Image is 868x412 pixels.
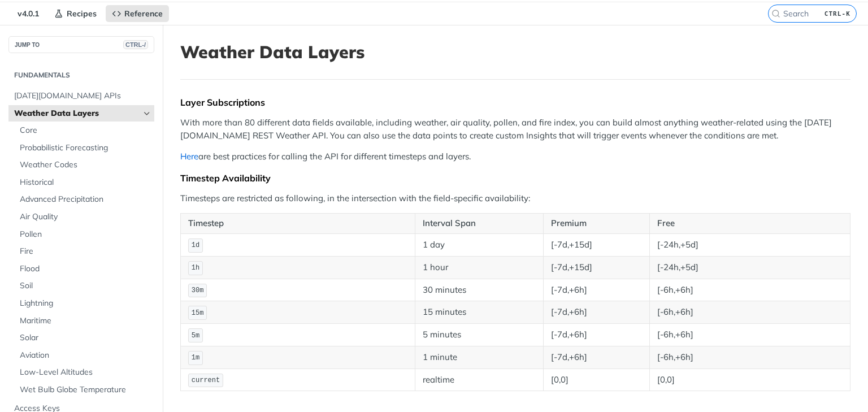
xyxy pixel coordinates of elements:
a: Maritime [14,313,154,329]
a: Solar [14,329,154,346]
a: Weather Codes [14,157,154,174]
div: Layer Subscriptions [180,97,850,108]
td: [-6h,+6h] [649,346,850,368]
a: Probabilistic Forecasting [14,140,154,157]
span: Advanced Precipitation [20,194,151,205]
p: Timesteps are restricted as following, in the intersection with the field-specific availability: [180,192,850,205]
td: [-7d,+6h] [543,279,649,301]
a: Weather Data LayersHide subpages for Weather Data Layers [8,105,154,122]
h2: Fundamentals [8,70,154,80]
td: 1 hour [415,256,543,279]
span: Lightning [20,298,151,309]
span: Fire [20,246,151,257]
span: v4.0.1 [11,5,45,22]
a: Advanced Precipitation [14,191,154,208]
td: [-7d,+15d] [543,256,649,279]
td: 15 minutes [415,301,543,324]
button: Hide subpages for Weather Data Layers [142,109,151,118]
th: Free [649,214,850,234]
span: Aviation [20,350,151,361]
td: [-7d,+6h] [543,346,649,368]
h1: Weather Data Layers [180,42,850,62]
td: [-7d,+15d] [543,233,649,256]
span: Recipes [67,8,97,19]
span: Solar [20,332,151,344]
td: [-6h,+6h] [649,301,850,324]
a: Here [180,151,198,162]
th: Timestep [181,214,415,234]
th: Premium [543,214,649,234]
span: Weather Data Layers [14,108,140,119]
span: Wet Bulb Globe Temperature [20,384,151,396]
a: Historical [14,174,154,191]
td: [0,0] [649,368,850,391]
td: 5 minutes [415,324,543,346]
a: Pollen [14,226,154,243]
button: JUMP TOCTRL-/ [8,36,154,53]
span: [DATE][DOMAIN_NAME] APIs [14,90,151,102]
td: [0,0] [543,368,649,391]
span: Weather Codes [20,159,151,171]
span: 30m [192,287,204,294]
span: current [192,376,220,384]
span: Maritime [20,315,151,327]
a: Soil [14,277,154,294]
span: Pollen [20,229,151,240]
a: Lightning [14,295,154,312]
span: CTRL-/ [123,40,148,49]
span: 1h [192,264,199,272]
td: 1 minute [415,346,543,368]
td: [-24h,+5d] [649,233,850,256]
span: 1m [192,354,199,362]
a: Aviation [14,347,154,364]
td: [-24h,+5d] [649,256,850,279]
span: Probabilistic Forecasting [20,142,151,154]
span: Soil [20,280,151,292]
kbd: CTRL-K [822,8,853,19]
span: 1d [192,241,199,249]
span: Reference [124,8,163,19]
svg: Search [771,9,780,18]
span: Historical [20,177,151,188]
td: [-7d,+6h] [543,324,649,346]
span: Low-Level Altitudes [20,367,151,378]
a: Recipes [48,5,103,22]
div: Timestep Availability [180,172,850,184]
a: Low-Level Altitudes [14,364,154,381]
span: 15m [192,309,204,317]
td: 30 minutes [415,279,543,301]
a: Air Quality [14,209,154,225]
span: Core [20,125,151,136]
span: 5m [192,332,199,340]
p: With more than 80 different data fields available, including weather, air quality, pollen, and fi... [180,116,850,142]
a: Core [14,122,154,139]
a: [DATE][DOMAIN_NAME] APIs [8,88,154,105]
td: realtime [415,368,543,391]
td: [-7d,+6h] [543,301,649,324]
span: Flood [20,263,151,275]
span: Air Quality [20,211,151,223]
th: Interval Span [415,214,543,234]
p: are best practices for calling the API for different timesteps and layers. [180,150,850,163]
a: Fire [14,243,154,260]
td: [-6h,+6h] [649,324,850,346]
td: 1 day [415,233,543,256]
a: Flood [14,261,154,277]
td: [-6h,+6h] [649,279,850,301]
a: Reference [106,5,169,22]
a: Wet Bulb Globe Temperature [14,381,154,398]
